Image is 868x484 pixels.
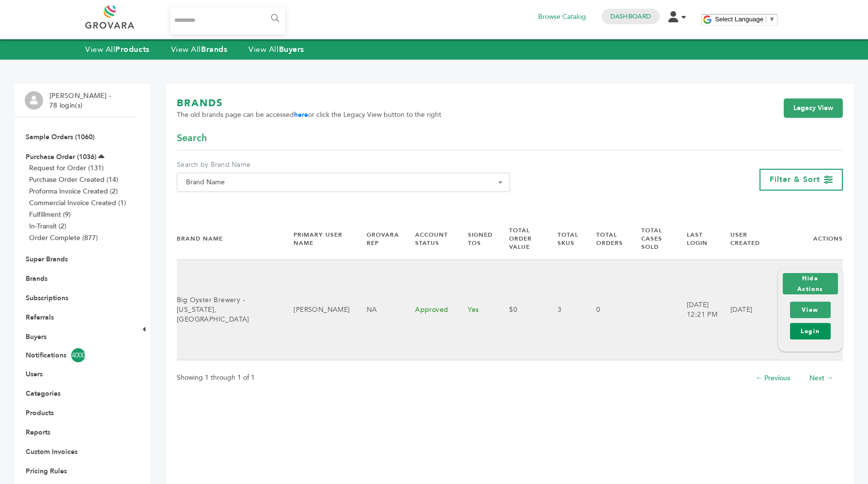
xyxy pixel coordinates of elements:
td: [DATE] [718,259,766,360]
p: Showing 1 through 1 of 1 [177,372,255,384]
span: Brand Name [182,176,505,189]
a: Proforma Invoice Created (2) [29,187,118,196]
a: In-Transit (2) [29,222,66,231]
a: Purchase Order Created (14) [29,175,118,184]
th: User Created [718,218,766,259]
label: Search by Brand Name [177,160,510,170]
span: Filter & Sort [770,174,820,185]
a: Request for Order (131) [29,163,104,173]
a: Super Brands [26,255,68,264]
td: $0 [497,259,545,360]
a: Purchase Order (1036) [26,152,96,161]
a: Browse Catalog [538,12,586,22]
a: Legacy View [784,98,843,118]
button: Hide Actions [783,273,838,294]
a: Custom Invoices [26,447,77,456]
span: ​ [766,16,766,23]
th: Total Order Value [497,218,545,259]
span: The old brands page can be accessed or click the Legacy View button to the right [177,110,441,120]
a: Users [26,370,43,379]
span: Search [177,131,207,145]
th: Primary User Name [281,218,354,259]
img: profile.png [25,91,43,110]
a: Login [790,323,831,339]
span: 4000 [71,348,85,362]
a: ← Previous [756,373,790,383]
a: View [790,302,831,318]
a: Referrals [26,313,54,322]
td: Yes [456,259,497,360]
a: Next → [809,373,833,383]
a: here [294,110,308,119]
a: Fulfillment (9) [29,210,71,219]
a: Pricing Rules [26,467,67,476]
th: Grovara Rep [355,218,403,259]
td: Approved [403,259,456,360]
a: Select Language​ [715,16,775,23]
a: Order Complete (877) [29,233,98,242]
a: View AllBrands [171,44,228,55]
a: Sample Orders (1060) [26,132,94,142]
span: Brand Name [177,173,510,192]
th: Account Status [403,218,456,259]
input: Search... [170,7,285,34]
strong: Products [115,44,149,55]
a: Categories [26,389,61,398]
a: Dashboard [610,12,651,21]
strong: Brands [201,44,227,55]
a: View AllProducts [85,44,150,55]
td: [PERSON_NAME] [281,259,354,360]
th: Signed TOS [456,218,497,259]
a: Brands [26,274,47,283]
span: ▼ [769,16,775,23]
td: 3 [545,259,584,360]
td: Big Oyster Brewery - [US_STATE], [GEOGRAPHIC_DATA] [177,259,281,360]
th: Last Login [675,218,718,259]
a: Notifications4000 [26,348,124,362]
li: [PERSON_NAME] - 78 login(s) [49,91,113,110]
a: Reports [26,428,50,437]
strong: Buyers [279,44,304,55]
a: View AllBuyers [248,44,304,55]
td: 0 [584,259,630,360]
a: Buyers [26,332,46,341]
th: Total Orders [584,218,630,259]
a: Products [26,408,54,418]
span: Select Language [715,16,763,23]
a: Subscriptions [26,293,68,303]
th: Actions [766,218,843,259]
th: Total Cases Sold [629,218,675,259]
td: NA [355,259,403,360]
h1: BRANDS [177,97,441,110]
th: Total SKUs [545,218,584,259]
td: [DATE] 12:21 PM [675,259,718,360]
a: Commercial Invoice Created (1) [29,198,126,208]
th: Brand Name [177,218,281,259]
